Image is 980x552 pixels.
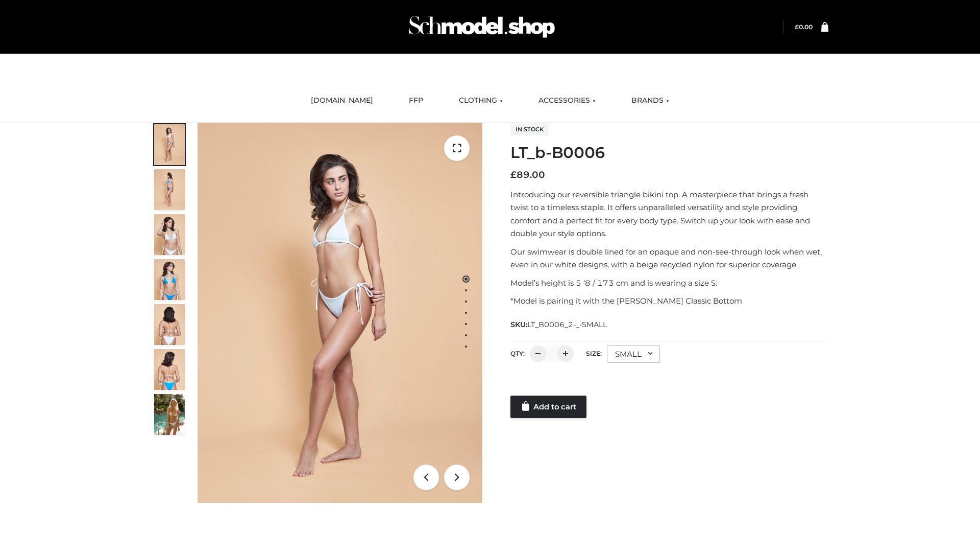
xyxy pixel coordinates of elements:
[510,245,828,271] p: Our swimwear is double lined for an opaque and non-see-through look when wet, even in our white d...
[510,188,828,240] p: Introducing our reversible triangle bikini top. A masterpiece that brings a fresh twist to a time...
[154,169,185,210] img: ArielClassicBikiniTop_CloudNine_AzureSky_OW114ECO_2-scaled.jpg
[531,89,603,112] a: ACCESSORIES
[607,346,660,363] div: SMALL
[401,89,431,112] a: FFP
[795,23,799,31] span: £
[154,304,185,345] img: ArielClassicBikiniTop_CloudNine_AzureSky_OW114ECO_7-scaled.jpg
[154,349,185,390] img: ArielClassicBikiniTop_CloudNine_AzureSky_OW114ECO_8-scaled.jpg
[405,7,558,47] img: Schmodel Admin 964
[510,123,549,135] span: In stock
[451,89,510,112] a: CLOTHING
[586,350,602,357] label: Size:
[624,89,677,112] a: BRANDS
[510,396,586,418] a: Add to cart
[198,123,482,503] img: ArielClassicBikiniTop_CloudNine_AzureSky_OW114ECO_1
[510,277,828,290] p: Model’s height is 5 ‘8 / 173 cm and is wearing a size S.
[510,294,828,308] p: *Model is pairing it with the [PERSON_NAME] Classic Bottom
[303,89,381,112] a: [DOMAIN_NAME]
[154,259,185,300] img: ArielClassicBikiniTop_CloudNine_AzureSky_OW114ECO_4-scaled.jpg
[795,23,813,31] bdi: 0.00
[510,169,517,180] span: £
[154,394,185,435] img: Arieltop_CloudNine_AzureSky2.jpg
[510,350,525,357] label: QTY:
[510,318,608,331] span: SKU:
[795,23,813,31] a: £0.00
[154,124,185,165] img: ArielClassicBikiniTop_CloudNine_AzureSky_OW114ECO_1-scaled.jpg
[510,169,545,180] bdi: 89.00
[527,320,607,329] span: LT_B0006_2-_-SMALL
[154,214,185,255] img: ArielClassicBikiniTop_CloudNine_AzureSky_OW114ECO_3-scaled.jpg
[510,144,828,162] h1: LT_b-B0006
